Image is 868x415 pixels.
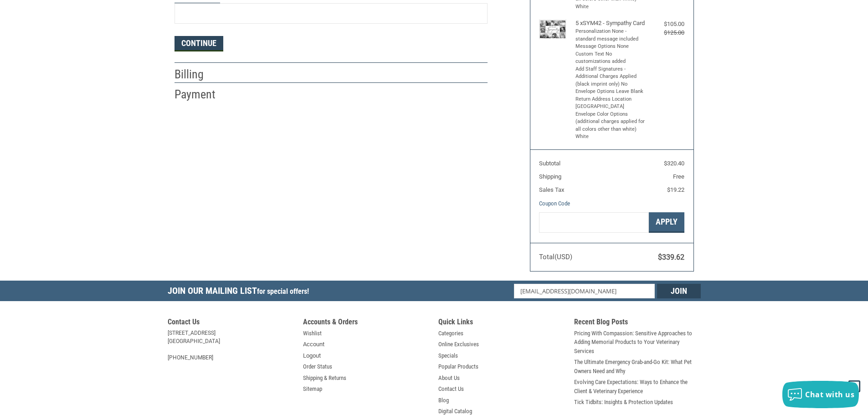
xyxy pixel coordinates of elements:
a: Order Status [303,362,332,371]
li: Custom Text No customizations added [575,51,646,66]
li: Add Staff Signatures - Additional Charges Applied (black imprint only) No [575,66,646,88]
h4: 5 x SYM42 - Sympathy Card [575,20,646,27]
a: Logout [303,351,321,360]
a: Categories [438,329,463,338]
h5: Contact Us [168,318,294,329]
a: Contact Us [438,384,464,394]
a: Online Exclusives [438,340,479,349]
h5: Quick Links [438,318,565,329]
input: Join [657,284,701,298]
li: Personalization None - standard message included [575,28,646,43]
button: Apply [649,212,684,233]
a: Sitemap [303,384,322,394]
span: Subtotal [539,160,560,167]
span: Total (USD) [539,253,572,261]
input: Gift Certificate or Coupon Code [539,212,649,233]
a: Account [303,340,324,349]
h2: Payment [175,87,228,102]
a: About Us [438,374,460,383]
span: Shipping [539,173,561,180]
a: The Ultimate Emergency Grab-and-Go Kit: What Pet Owners Need and Why [574,358,701,375]
span: $320.40 [664,160,684,167]
a: Coupon Code [539,200,570,207]
a: Evolving Care Expectations: Ways to Enhance the Client & Veterinary Experience [574,378,701,395]
h2: Billing [175,67,228,82]
h5: Recent Blog Posts [574,318,701,329]
div: $105.00 [648,20,684,29]
a: Shipping & Returns [303,374,346,383]
span: Sales Tax [539,186,564,193]
button: Chat with us [782,381,859,408]
a: Specials [438,351,458,360]
span: for special offers! [257,287,309,296]
li: Envelope Color Options (additional charges applied for all colors other than white) White [575,111,646,141]
h5: Accounts & Orders [303,318,430,329]
a: Pricing With Compassion: Sensitive Approaches to Adding Memorial Products to Your Veterinary Serv... [574,329,701,356]
span: $339.62 [658,253,684,261]
a: Blog [438,396,449,405]
span: Chat with us [805,389,854,400]
a: Wishlist [303,329,322,338]
a: Popular Products [438,362,478,371]
span: $19.22 [667,186,684,193]
li: Return Address Location [GEOGRAPHIC_DATA] [575,96,646,111]
div: $125.00 [648,28,684,37]
li: Envelope Options Leave Blank [575,88,646,96]
address: [STREET_ADDRESS] [GEOGRAPHIC_DATA] [PHONE_NUMBER] [168,329,294,362]
button: Continue [175,36,223,51]
li: Message Options None [575,43,646,51]
a: Tick Tidbits: Insights & Protection Updates [574,398,673,407]
span: Free [673,173,684,180]
h5: Join Our Mailing List [168,281,313,304]
input: Email [514,284,655,298]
